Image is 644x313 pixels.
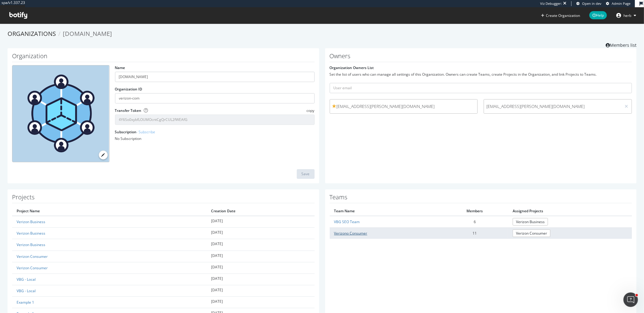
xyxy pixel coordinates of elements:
span: copy [307,108,315,113]
th: Members [441,206,508,216]
a: Members list [606,41,636,48]
td: 11 [441,228,508,239]
a: Verizon Business [17,219,45,224]
a: Organizations [8,30,56,38]
td: [DATE] [207,251,314,262]
span: Open in dev [582,1,601,6]
a: Admin Page [606,1,630,6]
td: [DATE] [207,262,314,273]
label: Organization ID [115,87,143,92]
a: VBG - Local [17,288,36,293]
th: Project Name [12,206,207,216]
h1: Organization [12,53,315,62]
div: Viz Debugger: [540,1,562,6]
h1: Teams [330,194,632,203]
td: [DATE] [207,297,314,308]
iframe: Intercom live chat [623,292,638,307]
th: Team Name [330,206,441,216]
label: Organization Owners List [330,65,374,70]
a: Verizon Business [17,231,45,236]
a: Verizono Consumer [334,231,367,236]
input: User email [330,83,632,93]
a: Verizon Business [17,242,45,247]
th: Creation Date [207,206,314,216]
button: Create Organization [541,13,580,18]
input: name [115,72,315,82]
td: 6 [441,216,508,228]
a: Example 1 [17,300,34,305]
a: VBG SEO Team [334,219,360,224]
span: [EMAIL_ADDRESS][PERSON_NAME][DOMAIN_NAME] [486,103,619,109]
label: Transfer Token [115,108,142,113]
div: Set the list of users who can manage all settings of this Organization. Owners can create Teams, ... [330,72,632,77]
div: Save [302,171,310,176]
a: Open in dev [576,1,601,6]
a: Verizon Consumer [17,254,48,259]
td: [DATE] [207,239,314,251]
th: Assigned Projects [508,206,632,216]
span: herb [623,13,631,18]
a: VBG - Local [17,277,36,282]
input: Organization ID [115,93,315,103]
td: [DATE] [207,228,314,239]
span: Admin Page [612,1,630,6]
span: Help [589,11,607,19]
td: [DATE] [207,216,314,228]
span: [EMAIL_ADDRESS][PERSON_NAME][DOMAIN_NAME] [332,103,475,109]
div: No Subscription [115,136,315,141]
a: - Subscribe [137,129,155,134]
button: Save [297,169,315,179]
a: Verizon Consumer [513,229,550,237]
td: [DATE] [207,273,314,285]
a: Verizon Business [513,218,548,226]
h1: Owners [330,53,632,62]
a: Verizon Consumer [17,265,48,270]
label: Subscription [115,129,155,134]
label: Name [115,65,125,70]
ol: breadcrumbs [8,30,636,38]
span: [DOMAIN_NAME] [63,30,112,38]
h1: Projects [12,194,315,203]
td: [DATE] [207,285,314,297]
button: herb [611,11,641,20]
